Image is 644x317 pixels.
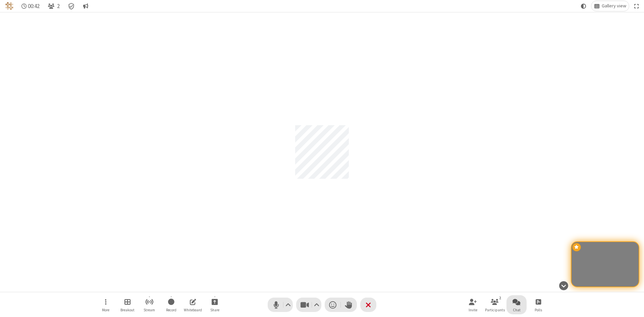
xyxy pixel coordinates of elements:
span: Chat [513,308,521,312]
div: Meeting details Encryption enabled [65,1,78,11]
span: Record [166,308,176,312]
span: Gallery view [602,3,626,9]
span: 2 [57,3,60,9]
span: More [102,308,109,312]
span: Stream [144,308,155,312]
button: Video setting [312,298,321,312]
button: Audio settings [284,298,293,312]
span: Share [210,308,219,312]
span: 00:42 [28,3,40,9]
button: Start recording [161,295,181,314]
button: Open participant list [45,1,62,11]
div: Timer [19,1,43,11]
img: QA Selenium DO NOT DELETE OR CHANGE [5,2,13,10]
button: Change layout [591,1,629,11]
button: Fullscreen [632,1,642,11]
span: Breakout [120,308,135,312]
button: Start streaming [139,295,159,314]
button: Mute (Alt+A) [268,298,293,312]
button: Send a reaction [325,298,341,312]
span: Whiteboard [184,308,202,312]
button: Using system theme [578,1,589,11]
button: Open chat [506,295,527,314]
button: End or leave meeting [360,298,376,312]
button: Hide [556,278,571,294]
button: Open participant list [485,295,505,314]
button: Raise hand [341,298,357,312]
button: Manage Breakout Rooms [117,295,138,314]
button: Invite participants (Alt+I) [463,295,483,314]
span: Invite [469,308,477,312]
span: Participants [485,308,505,312]
button: Open shared whiteboard [183,295,203,314]
span: Polls [535,308,542,312]
button: Start sharing [205,295,225,314]
button: Stop video (Alt+V) [296,298,321,312]
button: Open menu [96,295,116,314]
button: Open poll [528,295,548,314]
div: 2 [497,295,503,301]
button: Conversation [80,1,91,11]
